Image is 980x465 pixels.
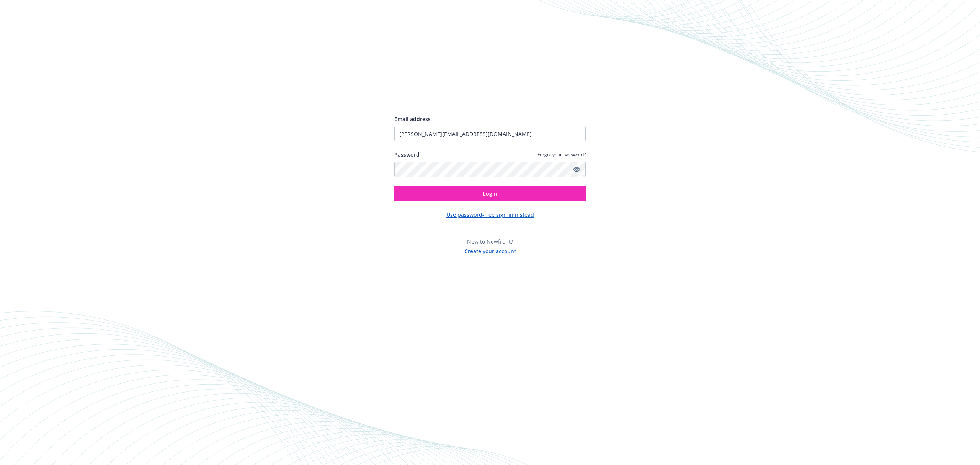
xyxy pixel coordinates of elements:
input: Enter your email [394,126,586,141]
button: Login [394,186,586,201]
span: Login [483,190,497,197]
button: Create your account [464,246,516,255]
a: Show password [572,165,581,174]
button: Use password-free sign in instead [446,211,534,219]
span: Email address [394,115,431,123]
img: Newfront logo [394,87,467,101]
input: Enter your password [394,162,586,177]
a: Forgot your password? [537,151,586,158]
label: Password [394,151,420,159]
span: New to Newfront? [467,238,513,245]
